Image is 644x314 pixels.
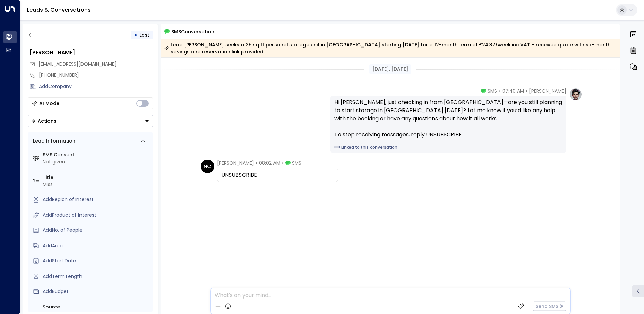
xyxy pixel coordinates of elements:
[134,29,137,41] div: •
[43,227,150,234] div: AddNo. of People
[201,160,214,173] div: NC
[171,28,214,35] span: SMS Conversation
[140,32,149,38] span: Lost
[27,6,91,14] a: Leads & Conversations
[28,115,153,127] button: Actions
[43,151,150,158] label: SMS Consent
[334,144,562,150] a: Linked to this conversation
[164,41,616,55] div: Lead [PERSON_NAME] seeks a 25 sq ft personal storage unit in [GEOGRAPHIC_DATA] starting [DATE] fo...
[43,212,150,219] div: AddProduct of Interest
[43,181,150,188] div: Miss
[369,64,411,74] div: [DATE], [DATE]
[43,288,150,295] div: AddBudget
[43,242,150,249] div: AddArea
[43,196,150,203] div: AddRegion of Interest
[499,88,501,94] span: •
[39,61,117,67] span: [EMAIL_ADDRESS][DOMAIN_NAME]
[526,88,527,94] span: •
[39,61,117,68] span: nadjacarambola6@gmail.com
[43,273,150,280] div: AddTerm Length
[39,72,153,79] div: [PHONE_NUMBER]
[502,88,524,94] span: 07:40 AM
[30,49,153,57] div: [PERSON_NAME]
[31,118,56,124] div: Actions
[221,171,334,179] div: UNSUBSCRIBE
[529,88,566,94] span: [PERSON_NAME]
[39,100,59,107] div: AI Mode
[31,137,75,145] div: Lead Information
[256,160,257,166] span: •
[488,88,497,94] span: SMS
[43,158,150,165] div: Not given
[292,160,301,166] span: SMS
[282,160,284,166] span: •
[259,160,280,166] span: 08:02 AM
[43,257,150,264] div: AddStart Date
[217,160,254,166] span: [PERSON_NAME]
[43,174,150,181] label: Title
[28,115,153,127] div: Button group with a nested menu
[43,304,150,311] label: Source
[569,88,582,101] img: profile-logo.png
[39,83,153,90] div: AddCompany
[334,98,562,139] div: Hi [PERSON_NAME], just checking in from [GEOGRAPHIC_DATA]—are you still planning to start storage...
